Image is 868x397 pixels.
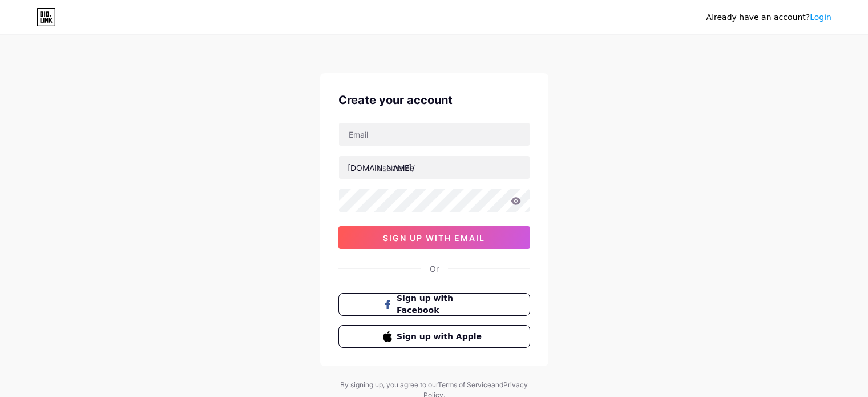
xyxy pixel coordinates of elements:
span: sign up with email [383,233,485,243]
button: sign up with email [338,226,530,249]
button: Sign up with Apple [338,325,530,348]
div: [DOMAIN_NAME]/ [348,162,415,174]
div: Create your account [338,91,530,109]
a: Terms of Service [438,380,491,389]
span: Sign up with Facebook [397,292,485,316]
div: Or [430,263,439,275]
span: Sign up with Apple [397,331,485,343]
button: Sign up with Facebook [338,293,530,316]
input: Email [339,123,530,146]
a: Login [810,13,831,22]
div: Already have an account? [706,11,831,23]
input: username [339,156,530,179]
